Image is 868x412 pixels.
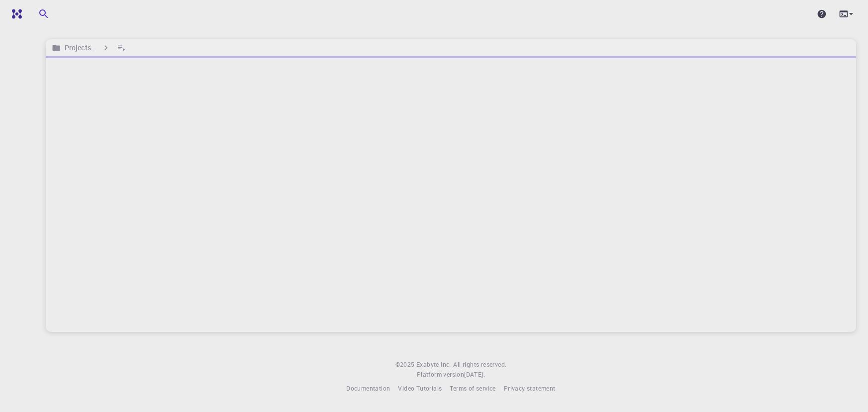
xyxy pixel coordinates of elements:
[450,384,495,394] a: Terms of service
[417,370,464,380] span: Platform version
[504,384,556,392] span: Privacy statement
[398,384,442,392] span: Video Tutorials
[450,384,495,392] span: Terms of service
[464,370,485,380] a: [DATE].
[346,384,390,394] a: Documentation
[416,360,451,370] a: Exabyte Inc.
[504,384,556,394] a: Privacy statement
[395,360,416,370] span: © 2025
[416,360,451,368] span: Exabyte Inc.
[398,384,442,394] a: Video Tutorials
[50,42,132,53] nav: breadcrumb
[464,370,485,378] span: [DATE] .
[61,42,95,53] h6: Projects -
[453,360,506,370] span: All rights reserved.
[346,384,390,392] span: Documentation
[8,9,22,19] img: logo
